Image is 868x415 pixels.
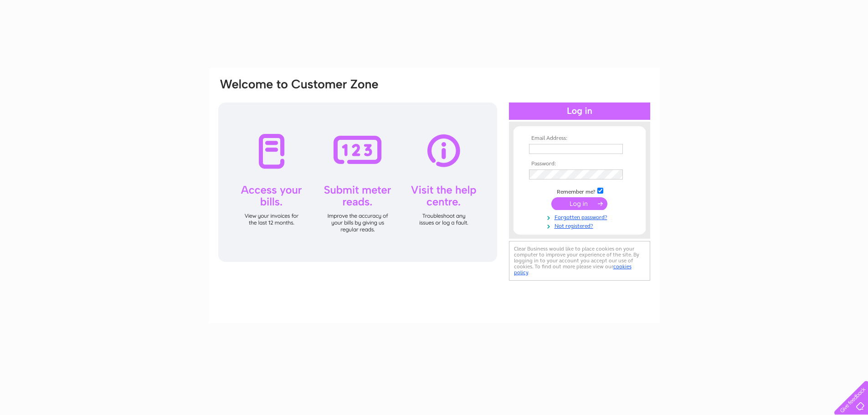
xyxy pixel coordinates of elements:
a: Not registered? [529,221,632,230]
a: cookies policy [514,263,632,276]
div: Clear Business would like to place cookies on your computer to improve your experience of the sit... [509,241,650,281]
input: Submit [551,197,607,210]
td: Remember me? [527,186,632,195]
th: Email Address: [527,135,632,142]
th: Password: [527,161,632,167]
a: Forgotten password? [529,212,632,221]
